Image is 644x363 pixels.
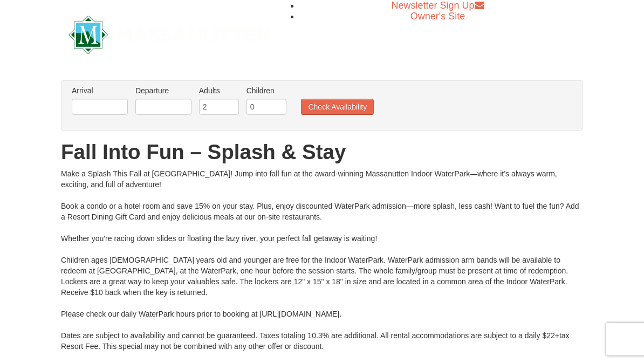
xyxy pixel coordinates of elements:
[72,85,128,96] label: Arrival
[199,85,239,96] label: Adults
[135,85,191,96] label: Departure
[68,16,270,54] img: Massanutten Resort Logo
[68,20,270,46] a: Massanutten Resort
[410,11,465,22] a: Owner's Site
[61,141,583,163] h1: Fall Into Fun – Splash & Stay
[301,99,374,115] button: Check Availability
[246,85,286,96] label: Children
